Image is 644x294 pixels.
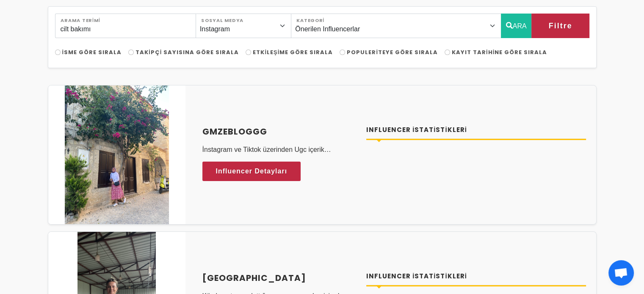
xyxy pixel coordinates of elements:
[202,145,357,155] p: İnstagram ve Tiktok üzerinden Ugc içerik üretiyorum. Yeni olan her şeyi denemeyi , makyaj yapmayı...
[216,165,287,178] span: Influencer Detayları
[55,14,196,38] input: Search..
[366,272,586,281] h4: Influencer İstatistikleri
[340,49,345,55] input: Populeriteye Göre Sırala
[62,48,122,56] span: İsme Göre Sırala
[531,14,589,38] button: Filtre
[135,48,239,56] span: Takipçi Sayısına Göre Sırala
[128,49,134,55] input: Takipçi Sayısına Göre Sırala
[501,14,532,38] button: ARA
[202,125,357,138] a: gmzebloggg
[608,260,634,286] a: Açık sohbet
[202,272,357,284] a: [GEOGRAPHIC_DATA]
[202,162,301,181] a: Influencer Detayları
[548,19,572,33] span: Filtre
[445,49,450,55] input: Kayıt Tarihine Göre Sırala
[246,49,251,55] input: Etkileşime Göre Sırala
[253,48,333,56] span: Etkileşime Göre Sırala
[452,48,547,56] span: Kayıt Tarihine Göre Sırala
[55,49,61,55] input: İsme Göre Sırala
[366,125,586,135] h4: Influencer İstatistikleri
[347,48,438,56] span: Populeriteye Göre Sırala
